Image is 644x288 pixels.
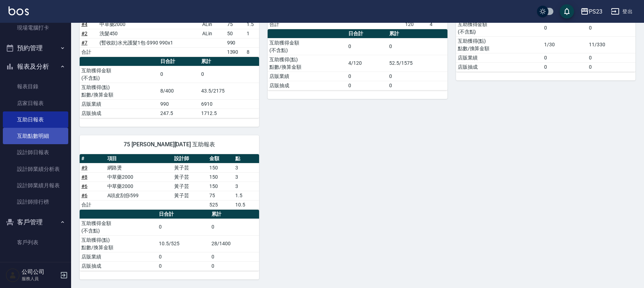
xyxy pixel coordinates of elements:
button: 預約管理 [3,39,68,57]
td: 0 [157,261,210,271]
td: 合計 [268,20,292,29]
a: 客戶列表 [3,234,68,251]
th: 設計師 [172,154,208,163]
td: ALin [200,29,225,38]
td: 0 [347,72,387,81]
td: 50 [225,29,245,38]
th: 金額 [208,154,234,163]
td: 0 [159,66,199,83]
td: 0 [587,20,635,36]
td: 11/330 [587,36,635,53]
td: 互助獲得金額 (不含點) [80,219,157,235]
td: 52.5/1575 [387,55,447,72]
td: 8 [245,47,259,57]
td: A頭皮刮痧599 [106,191,173,200]
td: 黃子芸 [172,172,208,182]
td: 1/30 [542,36,587,53]
td: 0 [347,38,387,55]
td: 0 [210,252,259,261]
td: 互助獲得金額 (不含點) [80,66,159,83]
td: 28/1400 [210,235,259,252]
button: 報表及分析 [3,57,68,76]
a: 報表目錄 [3,78,68,95]
td: 合計 [80,200,106,209]
td: 黃子芸 [172,182,208,191]
td: 店販抽成 [456,62,542,72]
td: 0 [210,261,259,271]
td: 店販抽成 [80,109,159,118]
td: 中草藥2000 [106,182,173,191]
a: #6 [81,193,87,198]
td: 1390 [225,47,245,57]
td: 店販業績 [80,99,159,109]
a: #6 [81,183,87,189]
a: 互助日報表 [3,111,68,128]
td: 0 [587,53,635,62]
td: 互助獲得(點) 點數/換算金額 [268,55,347,72]
td: 75 [208,191,234,200]
a: 互助點數明細 [3,128,68,144]
table: a dense table [268,29,447,90]
td: 0 [387,38,447,55]
td: 1.5 [234,191,259,200]
td: 1.5 [245,20,259,29]
td: 店販業績 [456,53,542,62]
table: a dense table [80,154,259,210]
a: 設計師業績月報表 [3,177,68,194]
td: 互助獲得(點) 點數/換算金額 [80,83,159,99]
td: 10.5 [234,200,259,209]
h5: 公司公司 [22,268,58,276]
td: 互助獲得(點) 點數/換算金額 [80,235,157,252]
a: #8 [81,174,87,180]
td: 1712.5 [199,109,259,118]
img: Person [6,268,20,282]
td: 10.5/525 [157,235,210,252]
th: 累計 [199,57,259,66]
td: 0 [157,252,210,261]
td: 0 [387,81,447,90]
th: 日合計 [157,210,210,219]
td: 150 [208,182,234,191]
a: 店家日報表 [3,95,68,111]
td: 75 [225,20,245,29]
td: 3 [234,163,259,172]
th: 項目 [106,154,173,163]
table: a dense table [80,210,259,271]
td: 8/400 [159,83,199,99]
button: save [560,4,574,19]
td: 525 [208,200,234,209]
td: 互助獲得金額 (不含點) [456,20,542,36]
td: 互助獲得(點) 點數/換算金額 [456,36,542,53]
th: 日合計 [347,29,387,38]
td: 網路燙 [106,163,173,172]
a: #7 [81,40,87,46]
td: 6910 [199,99,259,109]
td: 洗髮450 [98,29,201,38]
td: 0 [587,62,635,72]
td: 120 [403,20,428,29]
button: 登出 [608,5,635,18]
td: 0 [347,81,387,90]
th: 累計 [210,210,259,219]
td: 150 [208,172,234,182]
td: 247.5 [159,109,199,118]
td: 990 [159,99,199,109]
td: 店販抽成 [268,81,347,90]
td: 店販業績 [80,252,157,261]
td: 中草藥2000 [98,20,201,29]
td: 0 [199,66,259,83]
td: 黃子芸 [172,163,208,172]
td: 150 [208,163,234,172]
td: 3 [234,182,259,191]
a: 設計師業績分析表 [3,161,68,177]
a: 現場電腦打卡 [3,20,68,36]
td: 3 [234,172,259,182]
button: PS23 [578,4,605,19]
td: 0 [210,219,259,235]
td: 4/120 [347,55,387,72]
td: 店販業績 [268,72,347,81]
td: 黃子芸 [172,191,208,200]
td: 43.5/2175 [199,83,259,99]
td: 990 [225,38,245,47]
td: 4 [428,20,447,29]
